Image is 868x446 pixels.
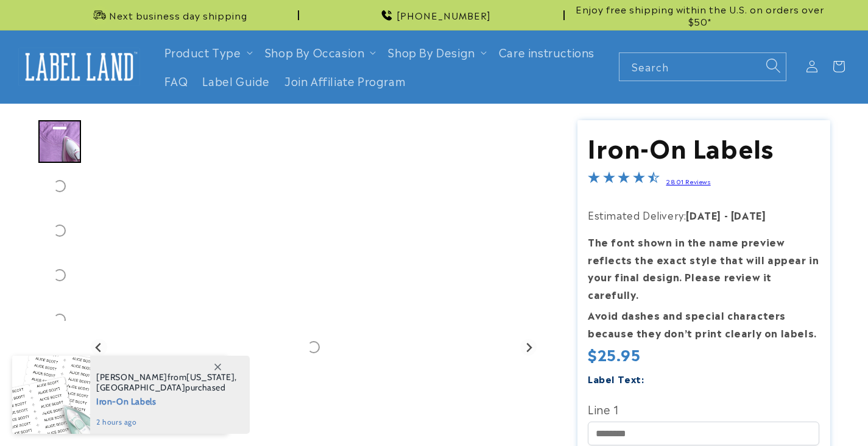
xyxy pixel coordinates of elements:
[14,43,145,90] a: Label Land
[265,45,365,59] span: Shop By Occasion
[520,339,537,356] button: Next slide
[499,45,595,59] span: Care instructions
[91,339,107,356] button: Go to last slide
[109,9,247,21] span: Next business day shipping
[38,298,81,341] div: Go to slide 5
[38,209,81,252] div: Go to slide 3
[157,67,196,95] a: FAQ
[202,74,270,88] span: Label Guide
[157,38,258,67] summary: Product Type
[18,48,140,85] img: Label Land
[284,74,406,88] span: Join Affiliate Program
[588,206,819,224] p: Estimated Delivery:
[731,207,766,222] strong: [DATE]
[277,67,413,95] a: Join Affiliate Program
[760,52,786,79] button: Search
[258,38,381,67] summary: Shop By Occasion
[724,207,729,222] strong: -
[38,120,81,163] div: Go to slide 1
[397,9,491,21] span: [PHONE_NUMBER]
[588,399,819,419] label: Line 1
[38,254,81,297] div: Go to slide 4
[588,234,819,301] strong: The font shown in the name preview reflects the exact style that will appear in your final design...
[388,44,475,60] a: Shop By Design
[588,345,641,364] span: $25.95
[164,44,241,60] a: Product Type
[195,67,277,95] a: Label Guide
[492,38,602,67] a: Care instructions
[588,372,644,386] label: Label Text:
[96,393,237,408] span: Iron-On Labels
[588,173,660,187] span: 4.5-star overall rating
[381,38,491,67] summary: Shop By Design
[746,394,856,434] iframe: Gorgias live chat messenger
[96,382,185,393] span: [GEOGRAPHIC_DATA]
[38,165,81,207] div: Go to slide 2
[164,74,188,88] span: FAQ
[96,417,237,428] span: 2 hours ago
[666,177,710,185] a: 2801 Reviews
[588,131,819,162] h1: Iron-On Labels
[570,3,830,27] span: Enjoy free shipping within the U.S. on orders over $50*
[686,207,721,222] strong: [DATE]
[38,120,81,163] img: Iron on name label being ironed to shirt
[186,372,235,383] span: [US_STATE]
[96,372,168,383] span: [PERSON_NAME]
[96,372,237,393] span: from , purchased
[588,308,817,340] strong: Avoid dashes and special characters because they don’t print clearly on labels.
